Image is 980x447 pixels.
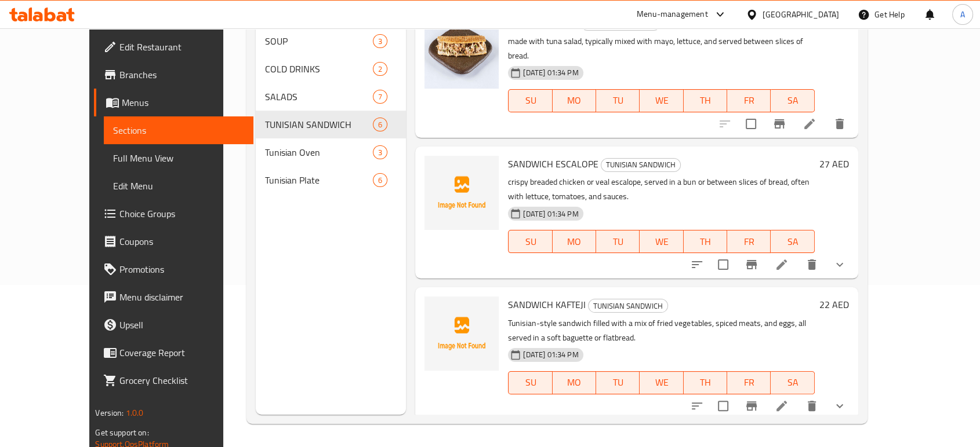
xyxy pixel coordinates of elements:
[732,374,766,391] span: FR
[688,92,723,109] span: TH
[373,173,387,187] div: items
[727,230,771,253] button: FR
[508,296,586,313] span: SANDWICH KAFTEJI
[373,62,387,76] div: items
[119,68,244,82] span: Branches
[727,371,771,394] button: FR
[113,123,244,137] span: Sections
[119,40,244,54] span: Edit Restaurant
[126,405,144,420] span: 1.0.0
[94,89,253,116] a: Menus
[711,394,735,418] span: Select to update
[596,230,640,253] button: TU
[518,349,583,360] span: [DATE] 01:34 PM
[826,392,854,420] button: show more
[557,374,591,391] span: MO
[819,14,849,31] h6: 25 AED
[826,251,854,279] button: show more
[518,67,583,78] span: [DATE] 01:34 PM
[119,207,244,221] span: Choice Groups
[113,151,244,165] span: Full Menu View
[113,179,244,193] span: Edit Menu
[775,92,810,109] span: SA
[256,23,406,199] nav: Menu sections
[256,111,406,138] div: TUNISIAN SANDWICH6
[601,92,635,109] span: TU
[732,92,766,109] span: FR
[601,158,680,171] span: TUNISIAN SANDWICH
[596,371,640,394] button: TU
[798,251,826,279] button: delete
[265,34,373,48] div: SOUP
[373,90,387,104] div: items
[644,92,678,109] span: WE
[94,283,253,311] a: Menu disclaimer
[373,91,387,102] span: 7
[95,405,124,420] span: Version:
[256,166,406,194] div: Tunisian Plate6
[265,173,373,187] span: Tunisian Plate
[119,290,244,304] span: Menu disclaimer
[94,367,253,394] a: Grocery Checklist
[104,116,253,144] a: Sections
[819,296,849,313] h6: 22 AED
[803,117,816,131] a: Edit menu item
[553,230,596,253] button: MO
[508,230,552,253] button: SU
[119,373,244,387] span: Grocery Checklist
[265,62,373,76] span: COLD DRINKS
[601,374,635,391] span: TU
[94,61,253,89] a: Branches
[508,175,814,204] p: crispy breaded chicken or veal escalope, served in a bun or between slices of bread, often with l...
[256,83,406,111] div: SALADS7
[775,258,789,272] a: Edit menu item
[508,155,598,173] span: SANDWICH ESCALOPE
[95,425,148,440] span: Get support on:
[119,262,244,276] span: Promotions
[508,316,814,345] p: Tunisian-style sandwich filled with a mix of fried vegetables, spiced meats, and eggs, all served...
[553,89,596,112] button: MO
[513,374,547,391] span: SU
[589,299,667,313] span: TUNISIAN SANDWICH
[732,233,766,250] span: FR
[557,92,591,109] span: MO
[424,156,499,230] img: SANDWICH ESCALOPE
[119,318,244,332] span: Upsell
[640,230,683,253] button: WE
[104,144,253,172] a: Full Menu View
[557,233,591,250] span: MO
[727,89,771,112] button: FR
[513,92,547,109] span: SU
[637,8,708,21] div: Menu-management
[683,251,711,279] button: sort-choices
[94,311,253,339] a: Upsell
[256,138,406,166] div: Tunisian Oven3
[373,36,387,47] span: 3
[601,233,635,250] span: TU
[601,158,681,172] div: TUNISIAN SANDWICH
[508,89,552,112] button: SU
[738,392,765,420] button: Branch-specific-item
[739,112,763,136] span: Select to update
[373,145,387,159] div: items
[122,96,244,109] span: Menus
[373,34,387,48] div: items
[738,251,765,279] button: Branch-specific-item
[826,110,854,138] button: delete
[373,64,387,75] span: 2
[265,90,373,104] span: SALADS
[119,235,244,248] span: Coupons
[771,371,814,394] button: SA
[373,147,387,158] span: 3
[373,119,387,130] span: 6
[819,156,849,172] h6: 27 AED
[684,89,727,112] button: TH
[684,371,727,394] button: TH
[265,118,373,131] span: TUNISIAN SANDWICH
[94,200,253,228] a: Choice Groups
[373,175,387,186] span: 6
[94,339,253,367] a: Coverage Report
[771,230,814,253] button: SA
